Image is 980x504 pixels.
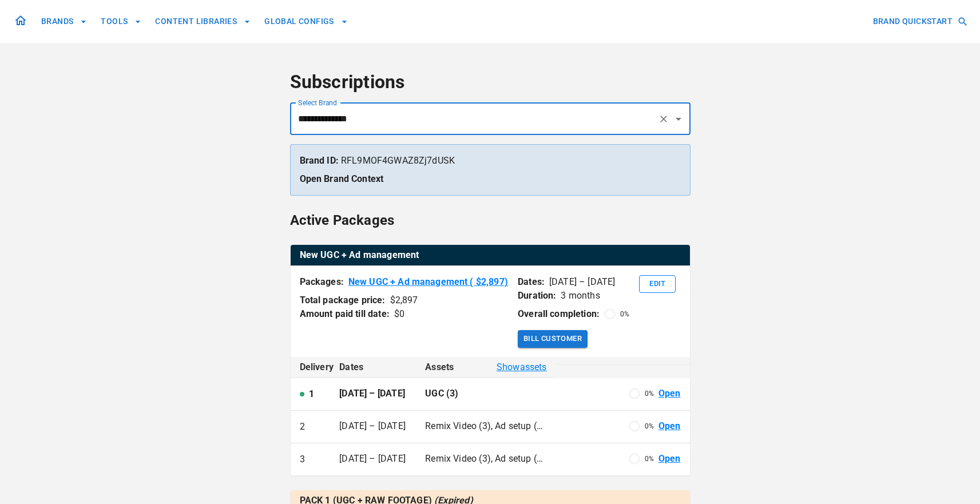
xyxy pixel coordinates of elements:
[290,209,395,231] h6: Active Packages
[645,454,654,464] p: 0 %
[658,453,681,466] a: Open
[300,307,390,321] p: Amount paid till date:
[291,245,690,266] table: active packages table
[656,111,672,127] button: Clear
[300,293,386,307] p: Total package price:
[37,11,92,32] button: BRANDS
[300,275,344,289] p: Packages:
[96,11,146,32] button: TOOLS
[260,11,352,32] button: GLOBAL CONFIGS
[425,453,546,466] p: Remix Video (3), Ad setup (4), Ad campaign optimisation (2)
[291,245,690,266] th: New UGC + Ad management
[518,307,600,321] p: Overall completion:
[300,155,339,166] strong: Brand ID:
[330,443,416,476] td: [DATE] – [DATE]
[518,289,556,303] p: Duration:
[300,453,305,466] p: 3
[330,411,416,443] td: [DATE] – [DATE]
[300,154,681,168] p: RFL9MOF4GWAZ8Zj7dUSK
[518,330,588,348] button: Bill Customer
[425,420,546,433] p: Remix Video (3), Ad setup (5), Ad campaign optimisation (2)
[309,387,314,401] p: 1
[645,388,654,399] p: 0 %
[620,309,629,319] p: 0 %
[330,357,416,378] th: Dates
[645,421,654,431] p: 0 %
[290,71,691,94] h4: Subscriptions
[518,275,545,289] p: Dates:
[291,357,331,378] th: Delivery
[868,11,971,32] button: BRAND QUICKSTART
[330,378,416,411] td: [DATE] – [DATE]
[298,98,337,108] label: Select Brand
[425,360,546,374] div: Assets
[348,275,508,289] a: New UGC + Ad management ( $2,897)
[561,289,600,303] p: 3 months
[670,111,687,127] button: Open
[658,420,681,433] a: Open
[394,307,404,321] div: $ 0
[300,173,384,184] a: Open Brand Context
[497,360,547,374] span: Show assets
[390,293,418,307] div: $ 2,897
[639,275,676,293] button: Edit
[549,275,615,289] p: [DATE] – [DATE]
[150,11,255,32] button: CONTENT LIBRARIES
[658,387,681,400] a: Open
[425,387,546,400] p: UGC (3)
[300,420,305,434] p: 2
